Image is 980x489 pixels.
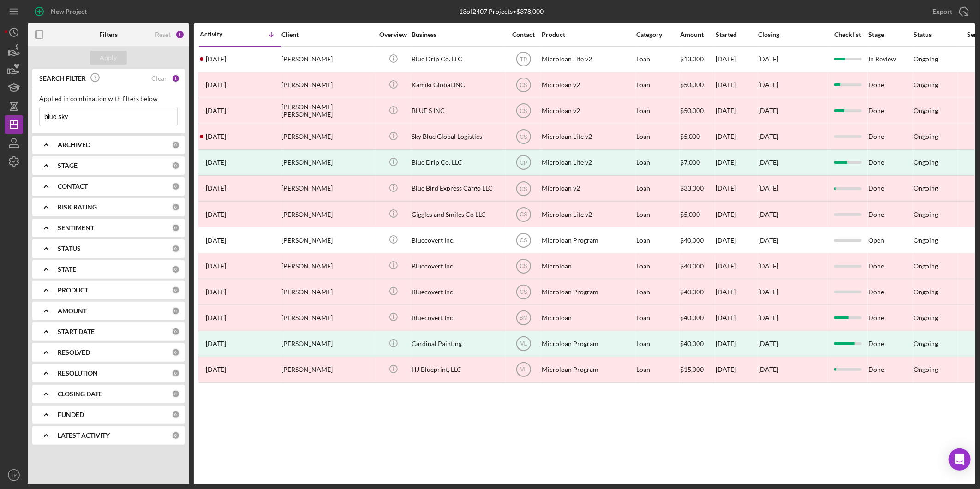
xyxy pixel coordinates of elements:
[412,125,504,149] div: Sky Blue Global Logistics
[172,244,180,253] div: 0
[412,150,504,175] div: Blue Drip Co. LLC
[172,286,180,294] div: 0
[58,203,97,211] b: RISK RATING
[716,125,757,149] div: [DATE]
[58,162,78,169] b: STAGE
[281,150,374,175] div: [PERSON_NAME]
[58,141,90,149] b: ARCHIVED
[520,211,527,218] text: CS
[542,332,634,356] div: Microloan Program
[716,176,757,201] div: [DATE]
[542,31,634,38] div: Product
[914,237,938,244] div: Ongoing
[636,125,679,149] div: Loan
[206,159,226,166] time: 2024-03-25 17:00
[680,176,715,201] div: $33,000
[172,224,180,232] div: 0
[542,150,634,175] div: Microloan Lite v2
[39,75,86,82] b: SEARCH FILTER
[206,340,226,347] time: 2022-03-30 00:58
[716,228,757,252] div: [DATE]
[758,262,778,270] time: [DATE]
[51,2,87,21] div: New Project
[914,81,938,89] div: Ongoing
[412,202,504,227] div: Giggles and Smiles Co LLC
[636,358,679,382] div: Loan
[281,254,374,278] div: [PERSON_NAME]
[172,74,180,83] div: 1
[542,125,634,149] div: Microloan Lite v2
[716,332,757,356] div: [DATE]
[680,150,715,175] div: $7,000
[716,47,757,72] div: [DATE]
[281,125,374,149] div: [PERSON_NAME]
[155,31,171,38] div: Reset
[716,358,757,382] div: [DATE]
[412,254,504,278] div: Bluecovert Inc.
[281,73,374,97] div: [PERSON_NAME]
[868,125,913,149] div: Done
[172,348,180,357] div: 0
[636,99,679,123] div: Loan
[542,254,634,278] div: Microloan
[58,266,76,273] b: STATE
[758,210,778,218] time: [DATE]
[923,2,975,21] button: Export
[914,211,938,218] div: Ongoing
[680,332,715,356] div: $40,000
[281,99,374,123] div: [PERSON_NAME] [PERSON_NAME]
[868,47,913,72] div: In Review
[99,31,118,38] b: Filters
[868,254,913,278] div: Done
[636,305,679,330] div: Loan
[868,305,913,330] div: Done
[206,262,226,270] time: 2023-07-21 17:03
[758,184,778,192] time: [DATE]
[281,202,374,227] div: [PERSON_NAME]
[58,349,90,356] b: RESOLVED
[868,332,913,356] div: Done
[206,237,226,244] time: 2023-07-27 02:20
[520,108,527,114] text: CS
[914,340,938,347] div: Ongoing
[28,2,96,21] button: New Project
[758,107,778,114] time: [DATE]
[680,228,715,252] div: $40,000
[758,132,778,140] time: [DATE]
[58,286,88,294] b: PRODUCT
[914,314,938,322] div: Ongoing
[206,133,226,140] time: 2024-07-17 19:22
[716,305,757,330] div: [DATE]
[949,448,971,471] div: Open Intercom Messenger
[636,47,679,72] div: Loan
[914,107,938,114] div: Ongoing
[58,183,88,190] b: CONTACT
[520,263,527,269] text: CS
[412,176,504,201] div: Blue Bird Express Cargo LLC
[412,73,504,97] div: Kamiki Global,INC
[281,332,374,356] div: [PERSON_NAME]
[281,305,374,330] div: [PERSON_NAME]
[758,365,778,373] time: [DATE]
[520,82,527,89] text: CS
[758,159,778,166] div: [DATE]
[716,254,757,278] div: [DATE]
[520,56,527,63] text: TP
[412,280,504,304] div: Bluecovert Inc.
[58,224,94,232] b: SENTIMENT
[914,366,938,373] div: Ongoing
[412,228,504,252] div: Bluecovert Inc.
[716,150,757,175] div: [DATE]
[376,31,411,38] div: Overview
[281,358,374,382] div: [PERSON_NAME]
[716,280,757,304] div: [DATE]
[680,202,715,227] div: $5,000
[680,99,715,123] div: $50,000
[680,73,715,97] div: $50,000
[172,369,180,377] div: 0
[680,254,715,278] div: $40,000
[542,73,634,97] div: Microloan v2
[680,31,715,38] div: Amount
[758,55,778,63] time: [DATE]
[716,73,757,97] div: [DATE]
